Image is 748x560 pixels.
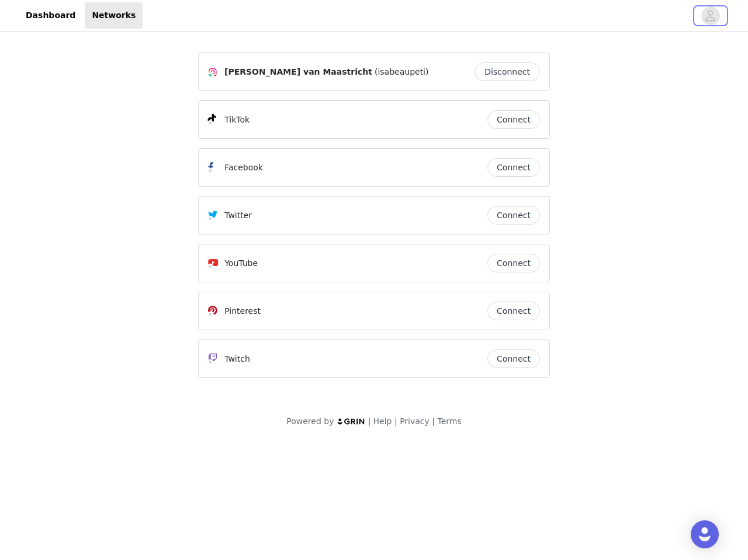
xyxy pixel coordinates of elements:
[400,416,430,426] a: Privacy
[286,416,334,426] span: Powered by
[705,6,716,25] div: avatar
[475,62,540,81] button: Disconnect
[85,2,143,29] a: Networks
[224,114,250,126] p: TikTok
[394,416,397,426] span: |
[487,158,540,177] button: Connect
[432,416,435,426] span: |
[19,2,82,29] a: Dashboard
[224,353,250,365] p: Twitch
[224,209,252,222] p: Twitter
[375,66,429,78] span: (isabeaupeti)
[691,520,719,548] div: Open Intercom Messenger
[487,254,540,272] button: Connect
[368,416,371,426] span: |
[337,418,366,425] img: logo
[224,257,258,269] p: YouTube
[224,66,372,78] span: [PERSON_NAME] van Maastricht
[437,416,461,426] a: Terms
[373,416,392,426] a: Help
[487,349,540,368] button: Connect
[224,305,261,317] p: Pinterest
[487,206,540,225] button: Connect
[487,302,540,320] button: Connect
[208,68,217,77] img: Instagram Icon
[224,162,263,174] p: Facebook
[487,110,540,129] button: Connect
